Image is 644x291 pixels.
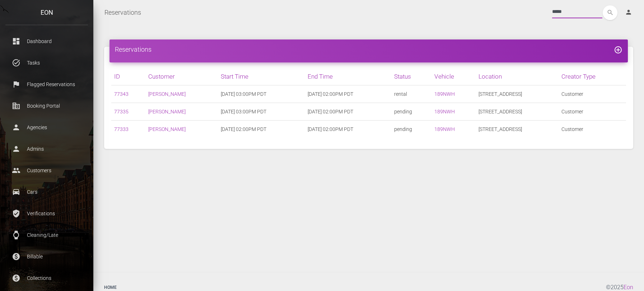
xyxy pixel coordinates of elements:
a: person [620,5,639,20]
a: task_alt Tasks [5,54,88,72]
th: Creator Type [559,68,626,85]
a: person Admins [5,140,88,158]
p: Cars [11,187,83,197]
i: add_circle_outline [614,46,622,54]
a: person Agencies [5,118,88,136]
a: 77343 [114,91,129,97]
td: [STREET_ADDRESS] [476,85,559,103]
a: Reservations [104,4,141,22]
a: paid Collections [5,269,88,287]
td: [DATE] 03:00PM PDT [218,85,305,103]
p: Collections [11,273,83,283]
th: End Time [305,68,392,85]
button: search [603,5,617,20]
a: dashboard Dashboard [5,32,88,50]
th: ID [111,68,145,85]
p: Flagged Reservations [11,79,83,90]
td: [DATE] 03:00PM PDT [218,103,305,121]
p: Customers [11,165,83,176]
a: 189NWH [434,126,455,132]
p: Billable [11,251,83,262]
p: Booking Portal [11,100,83,111]
td: Customer [559,85,626,103]
a: 189NWH [434,109,455,114]
td: [STREET_ADDRESS] [476,121,559,138]
a: people Customers [5,161,88,179]
td: Customer [559,103,626,121]
i: person [625,9,632,16]
td: [DATE] 02:00PM PDT [305,85,392,103]
a: add_circle_outline [614,46,622,53]
td: [DATE] 02:00PM PDT [305,103,392,121]
p: Verifications [11,208,83,219]
h4: Reservations [115,45,622,54]
a: 189NWH [434,91,455,97]
td: [DATE] 02:00PM PDT [218,121,305,138]
a: drive_eta Cars [5,183,88,201]
a: [PERSON_NAME] [148,126,186,132]
a: paid Billable [5,248,88,266]
p: Agencies [11,122,83,133]
a: [PERSON_NAME] [148,91,186,97]
td: Customer [559,121,626,138]
th: Start Time [218,68,305,85]
p: Cleaning/Late [11,230,83,240]
th: Vehicle [431,68,476,85]
a: corporate_fare Booking Portal [5,97,88,115]
th: Status [391,68,431,85]
th: Location [476,68,559,85]
a: flag Flagged Reservations [5,75,88,93]
th: Customer [145,68,218,85]
a: verified_user Verifications [5,205,88,222]
p: Admins [11,144,83,154]
td: pending [391,121,431,138]
p: Tasks [11,57,83,68]
a: [PERSON_NAME] [148,109,186,114]
a: 77333 [114,126,129,132]
a: 77335 [114,109,129,114]
a: Eon [624,284,633,291]
p: Dashboard [11,36,83,47]
td: rental [391,85,431,103]
a: watch Cleaning/Late [5,226,88,244]
td: [STREET_ADDRESS] [476,103,559,121]
td: pending [391,103,431,121]
td: [DATE] 02:00PM PDT [305,121,392,138]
